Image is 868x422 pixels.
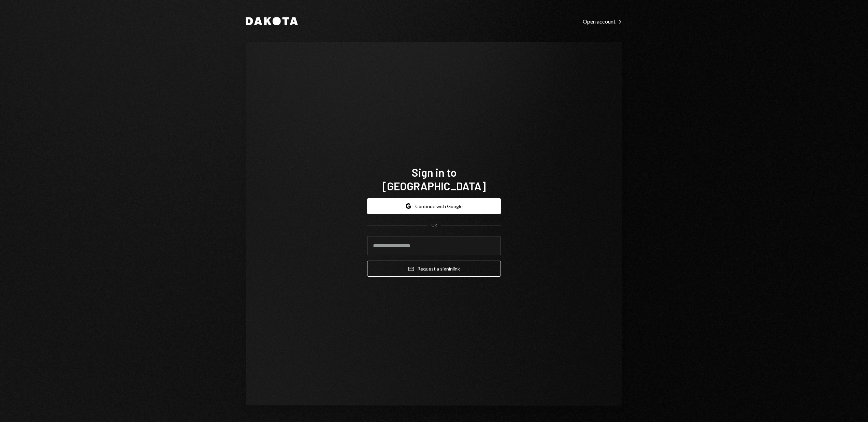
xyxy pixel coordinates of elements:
[431,222,437,228] div: OR
[583,17,622,25] a: Open account
[367,261,501,277] button: Request a signinlink
[367,165,501,193] h1: Sign in to [GEOGRAPHIC_DATA]
[367,198,501,214] button: Continue with Google
[583,18,622,25] div: Open account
